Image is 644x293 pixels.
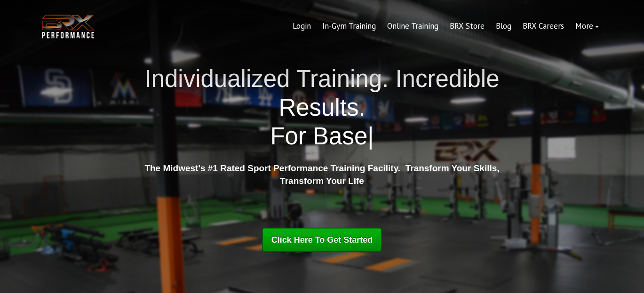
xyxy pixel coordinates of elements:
strong: The Midwest's #1 Rated Sport Performance Training Facility. Transform Your Skills, Transform Your... [144,163,499,186]
span: Click Here To Get Started [271,235,373,245]
h1: Individualized Training. Incredible Results. [141,64,503,151]
img: BRX Transparent Logo-2 [40,12,96,41]
a: BRX Careers [517,15,570,38]
div: Navigation Menu [287,15,604,38]
span: For Base [270,123,367,150]
a: Login [287,15,317,38]
a: Online Training [382,15,444,38]
span: | [367,123,374,150]
a: Click Here To Get Started [262,228,382,252]
a: BRX Store [444,15,490,38]
a: More [570,15,604,38]
a: Blog [490,15,517,38]
iframe: Chat Widget [597,248,644,293]
a: In-Gym Training [317,15,382,38]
